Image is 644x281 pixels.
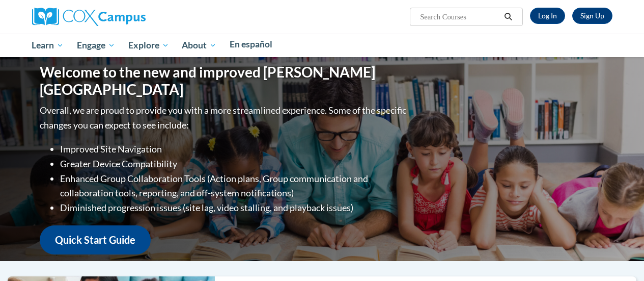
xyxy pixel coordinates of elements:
button: Search [500,11,516,23]
span: Explore [128,39,169,52]
a: En español [223,34,279,55]
span: About [182,39,216,52]
h1: Welcome to the new and improved [PERSON_NAME][GEOGRAPHIC_DATA] [40,64,409,98]
a: Cox Campus [32,12,146,20]
input: Search Courses [419,11,500,23]
p: Overall, we are proud to provide you with a more streamlined experience. Some of the specific cha... [40,103,409,133]
span: Learn [32,39,64,52]
li: Enhanced Group Collaboration Tools (Action plans, Group communication and collaboration tools, re... [60,171,409,201]
a: Register [572,8,612,24]
li: Improved Site Navigation [60,142,409,157]
div: Main menu [24,34,620,57]
a: Engage [70,34,122,57]
li: Greater Device Compatibility [60,157,409,171]
a: Log In [530,8,565,24]
span: Engage [77,39,115,52]
li: Diminished progression issues (site lag, video stalling, and playback issues) [60,200,409,215]
span: En español [230,39,272,49]
i:  [503,13,513,21]
a: Explore [122,34,176,57]
a: Quick Start Guide [40,225,151,254]
a: About [175,34,223,57]
img: Cox Campus [32,8,146,26]
a: Learn [25,34,71,57]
